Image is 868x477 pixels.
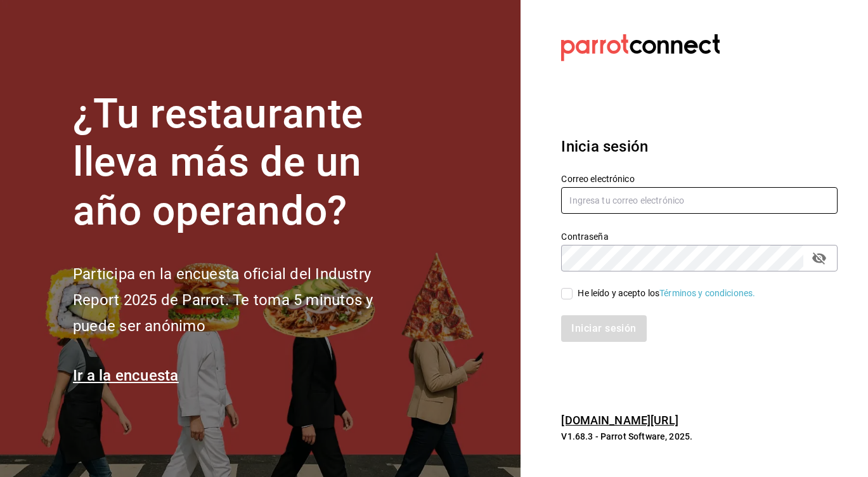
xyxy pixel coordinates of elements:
[561,232,838,240] label: Contraseña
[561,187,838,214] input: Ingresa tu correo electrónico
[561,430,838,443] p: V1.68.3 - Parrot Software, 2025.
[73,90,415,236] h1: ¿Tu restaurante lleva más de un año operando?
[808,247,830,269] button: passwordField
[578,287,755,300] div: He leído y acepto los
[73,367,179,384] a: Ir a la encuesta
[561,135,838,158] h3: Inicia sesión
[73,261,415,339] h2: Participa en la encuesta oficial del Industry Report 2025 de Parrot. Te toma 5 minutos y puede se...
[659,288,755,298] a: Términos y condiciones.
[561,174,838,183] label: Correo electrónico
[561,414,678,427] a: [DOMAIN_NAME][URL]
